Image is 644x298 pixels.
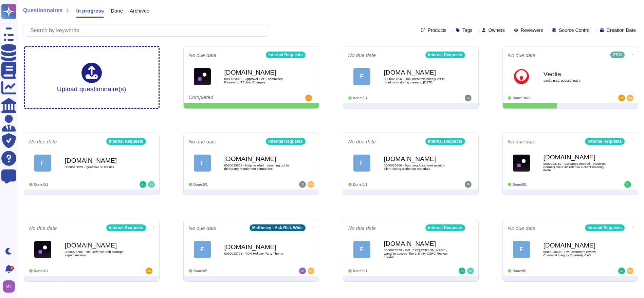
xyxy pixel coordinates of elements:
span: Done [111,8,123,13]
span: Owners [489,28,505,33]
span: 0000023573 - FW: [EXT][PERSON_NAME] wants to access 'Tier 1 Entity CSRC Review Tracker' [384,249,452,258]
span: No due date [348,225,376,231]
b: [DOMAIN_NAME] [65,157,133,164]
span: Done: 0/1 [353,96,367,100]
div: Internal Requests [106,138,146,145]
img: user [308,267,314,274]
span: Archived [130,8,149,13]
img: user [140,181,146,188]
div: Upload questionnaire(s) [57,63,126,92]
b: [DOMAIN_NAME] [224,244,292,250]
b: [DOMAIN_NAME] [384,240,452,247]
img: user [146,267,152,274]
span: 0000023829 - Question on PII risk [65,165,133,169]
span: In progress [76,8,104,13]
div: Internal Requests [266,52,306,58]
span: No due date [189,225,217,231]
div: F [513,241,530,258]
span: Done: 0/1 [353,183,367,186]
span: 0000023633 - Fw: Document review - Chemical Insights Quarterly CxO [544,250,611,257]
img: user [299,267,306,274]
span: No due date [508,225,536,231]
button: user [1,279,20,294]
span: Done: 10/25 [513,96,531,100]
span: 0000023866 - Approval Tier 1 committee Review for TEchnipEnergies [224,77,292,84]
span: No due date [348,139,376,144]
div: Internal Requests [425,224,465,231]
div: 9+ [10,266,14,270]
img: user [305,95,312,101]
span: 0000023789 - Guidance needed - Incorrect (former) client included in a client meeting invite [544,162,611,172]
span: Done: 0/1 [34,183,48,186]
span: Done: 0/1 [513,269,527,273]
div: Internal Requests [266,138,306,145]
span: Tags [462,28,473,33]
span: No due date [29,139,57,144]
img: user [627,267,633,274]
span: No due date [508,139,536,144]
img: user [465,181,472,188]
img: user [624,181,631,188]
div: Internal Requests [585,224,625,231]
b: Veolia [544,71,611,77]
div: Completed [189,95,272,101]
div: ESG [610,52,624,58]
span: Questionnaires [23,8,62,13]
span: Creation Date [607,28,636,33]
span: 0000023773 - TOR Holiday Party Theme [224,252,292,255]
span: No due date [508,53,536,58]
b: [DOMAIN_NAME] [224,69,292,76]
span: Done: 0/1 [194,183,208,186]
b: [DOMAIN_NAME] [384,156,452,162]
img: user [618,267,625,274]
span: Done: 0/1 [194,269,208,273]
input: Search by keywords [27,24,269,36]
img: Logo [513,155,530,172]
b: [DOMAIN_NAME] [224,156,292,162]
span: Veolia ESG questionnaire [544,79,611,82]
div: McKinsey - Ask Risk Wide [250,224,306,231]
b: [DOMAIN_NAME] [544,242,611,249]
img: Logo [194,68,211,85]
div: F [353,68,370,85]
div: Internal Requests [425,138,465,145]
span: 0000023786 - Re: Defense tech startups expert session [65,250,133,257]
div: F [34,155,51,172]
img: user [467,267,474,274]
b: [DOMAIN_NAME] [65,242,133,249]
img: user [465,95,472,101]
span: No due date [189,53,217,58]
img: Logo [34,241,51,258]
div: F [194,155,211,172]
img: user [308,181,314,188]
b: [DOMAIN_NAME] [384,69,452,76]
span: 0000023800 - Sourcing Accenture asset in client-facing workshop materials [384,164,452,170]
div: Internal Requests [106,224,146,231]
img: user [3,280,15,293]
img: user [627,95,633,101]
div: Internal Requests [425,52,465,58]
span: Done: 0/1 [353,269,367,273]
img: user [618,95,625,101]
span: 0000023803 - Help needed _ reaching out to third party recruitment companies [224,164,292,170]
span: Reviewers [521,28,543,33]
img: Logo [513,68,530,85]
span: Done: 0/1 [513,183,527,186]
span: Source Control [559,28,590,33]
span: No due date [348,53,376,58]
div: Internal Requests [585,138,625,145]
img: user [299,181,306,188]
span: No due date [189,139,217,144]
img: user [459,267,465,274]
b: [DOMAIN_NAME] [544,154,611,160]
span: No due date [29,225,57,231]
div: F [194,241,211,258]
span: Done: 0/1 [34,269,48,273]
img: user [148,181,155,188]
span: 0000023856 - Document mistakenly left in hotel room during cleaning [DATE] [384,77,452,84]
span: Products [428,28,446,33]
div: F [353,241,370,258]
div: F [353,155,370,172]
